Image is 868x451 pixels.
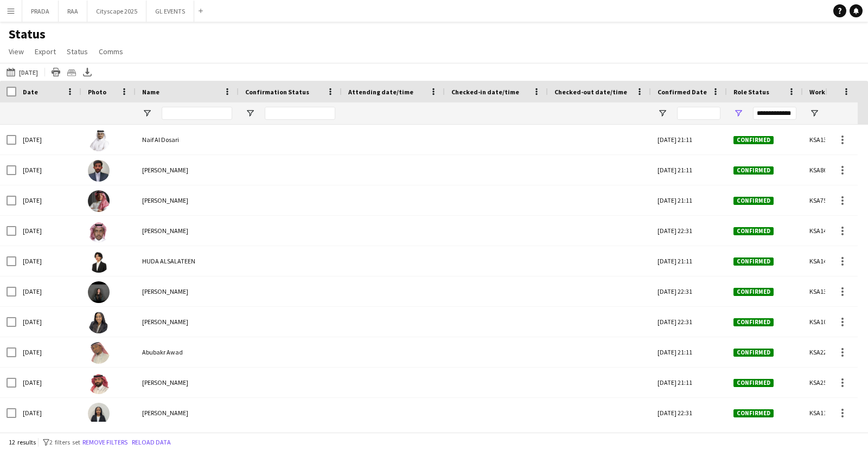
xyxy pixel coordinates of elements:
[146,1,194,22] button: GL EVENTS
[16,368,81,397] div: [DATE]
[67,47,88,56] span: Status
[733,166,774,175] span: Confirmed
[88,281,110,303] img: Reine Khatib
[733,136,774,144] span: Confirmed
[16,337,81,367] div: [DATE]
[651,398,727,428] div: [DATE] 22:31
[733,318,774,326] span: Confirmed
[65,66,78,79] app-action-btn: Crew files as ZIP
[733,197,774,205] span: Confirmed
[142,378,188,386] span: [PERSON_NAME]
[88,88,106,96] span: Photo
[142,108,152,118] button: Open Filter Menu
[651,368,727,397] div: [DATE] 21:11
[16,276,81,306] div: [DATE]
[16,246,81,276] div: [DATE]
[88,190,110,212] img: Ahmad Aldawsri
[16,185,81,215] div: [DATE]
[4,44,28,59] a: View
[80,436,130,448] button: Remove filters
[142,257,195,265] span: HUDA ALSALATEEN
[142,166,188,174] span: [PERSON_NAME]
[651,246,727,276] div: [DATE] 21:11
[16,125,81,154] div: [DATE]
[651,155,727,185] div: [DATE] 21:11
[651,125,727,154] div: [DATE] 21:11
[162,107,232,120] input: Name Filter Input
[554,88,627,96] span: Checked-out date/time
[142,318,188,326] span: [PERSON_NAME]
[88,312,110,333] img: Leena AL-Gifari
[62,44,92,59] a: Status
[809,88,850,96] span: Workforce ID
[733,288,774,296] span: Confirmed
[809,108,819,118] button: Open Filter Menu
[348,88,413,96] span: Attending date/time
[142,196,188,204] span: [PERSON_NAME]
[88,251,110,273] img: HUDA ALSALATEEN
[651,185,727,215] div: [DATE] 21:11
[16,155,81,185] div: [DATE]
[733,409,774,417] span: Confirmed
[16,216,81,246] div: [DATE]
[265,107,335,120] input: Confirmation Status Filter Input
[142,88,159,96] span: Name
[30,44,60,59] a: Export
[49,66,62,79] app-action-btn: Print
[49,438,80,446] span: 2 filters set
[81,66,94,79] app-action-btn: Export XLSX
[733,349,774,357] span: Confirmed
[35,47,56,56] span: Export
[733,88,769,96] span: Role Status
[88,372,110,394] img: Ahmed ALshaer
[59,1,87,22] button: RAA
[245,88,309,96] span: Confirmation Status
[88,342,110,364] img: Abubakr Awad
[88,221,110,242] img: Abdulmajeed Abdu
[733,379,774,387] span: Confirmed
[142,287,188,295] span: [PERSON_NAME]
[88,130,110,151] img: Naif Al Dosari
[88,403,110,424] img: Khadijah Camara
[22,1,59,22] button: PRADA
[99,47,123,56] span: Comms
[651,337,727,367] div: [DATE] 21:11
[733,108,743,118] button: Open Filter Menu
[130,436,173,448] button: Reload data
[651,216,727,246] div: [DATE] 22:31
[142,348,183,356] span: Abubakr Awad
[733,257,774,266] span: Confirmed
[451,88,519,96] span: Checked-in date/time
[677,107,720,120] input: Confirmed Date Filter Input
[142,136,179,144] span: Naif Al Dosari
[23,88,38,96] span: Date
[658,108,667,118] button: Open Filter Menu
[142,227,188,235] span: [PERSON_NAME]
[16,307,81,337] div: [DATE]
[658,88,707,96] span: Confirmed Date
[87,1,146,22] button: Cityscape 2025
[651,276,727,306] div: [DATE] 22:31
[142,409,188,417] span: [PERSON_NAME]
[88,160,110,182] img: Abdullah Akram
[733,227,774,235] span: Confirmed
[4,66,40,79] button: [DATE]
[245,108,255,118] button: Open Filter Menu
[94,44,127,59] a: Comms
[651,307,727,337] div: [DATE] 22:31
[9,47,24,56] span: View
[16,398,81,428] div: [DATE]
